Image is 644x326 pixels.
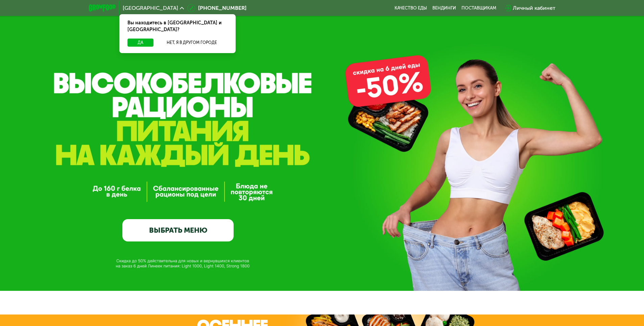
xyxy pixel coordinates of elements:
a: [PHONE_NUMBER] [187,4,246,12]
a: ВЫБРАТЬ МЕНЮ [122,219,234,241]
div: Личный кабинет [513,4,555,12]
a: Вендинги [432,5,456,11]
div: Вы находитесь в [GEOGRAPHIC_DATA] и [GEOGRAPHIC_DATA]? [119,14,236,39]
a: Качество еды [395,5,427,11]
div: поставщикам [461,5,496,11]
button: Нет, я в другом городе [156,39,228,47]
button: Да [127,39,153,47]
span: [GEOGRAPHIC_DATA] [123,5,178,11]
